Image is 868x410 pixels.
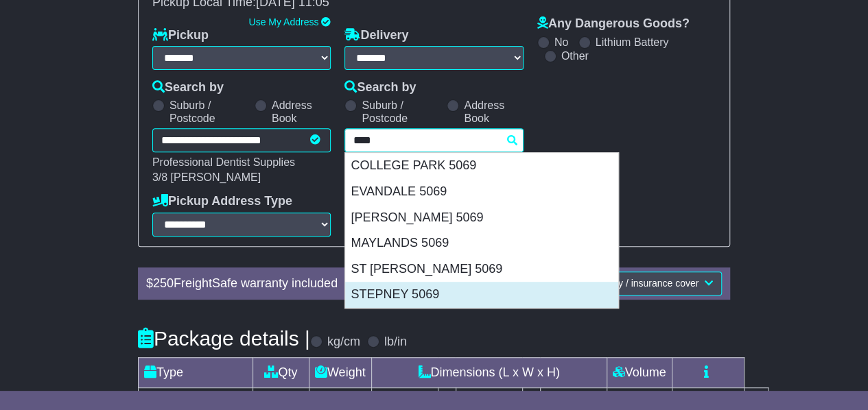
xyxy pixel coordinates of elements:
[152,156,295,168] span: Professional Dentist Supplies
[153,276,174,290] span: 250
[371,357,607,387] td: Dimensions (L x W x H)
[344,28,408,43] label: Delivery
[169,99,248,125] label: Suburb / Postcode
[384,335,407,350] label: lb/in
[362,99,440,125] label: Suburb / Postcode
[345,230,618,256] div: MAYLANDS 5069
[345,256,618,282] div: ST [PERSON_NAME] 5069
[138,327,310,350] h4: Package details |
[152,80,224,95] label: Search by
[345,282,618,308] div: STEPNEY 5069
[327,335,360,350] label: kg/cm
[561,49,589,62] label: Other
[138,357,253,387] td: Type
[596,36,669,49] label: Lithium Battery
[309,357,371,387] td: Weight
[152,194,292,209] label: Pickup Address Type
[248,16,318,27] a: Use My Address
[253,357,309,387] td: Qty
[345,153,618,179] div: COLLEGE PARK 5069
[344,80,416,95] label: Search by
[152,171,261,183] span: 3/8 [PERSON_NAME]
[537,16,690,32] label: Any Dangerous Goods?
[139,276,411,291] div: $ FreightSafe warranty included
[272,99,331,125] label: Address Book
[554,36,568,49] label: No
[345,205,618,231] div: [PERSON_NAME] 5069
[464,99,523,125] label: Address Book
[152,28,209,43] label: Pickup
[607,357,672,387] td: Volume
[345,179,618,205] div: EVANDALE 5069
[522,272,722,296] button: Increase my warranty / insurance cover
